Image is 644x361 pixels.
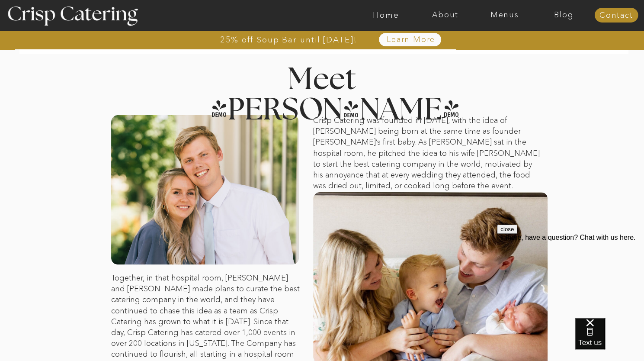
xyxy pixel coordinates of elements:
[189,35,388,44] a: 25% off Soup Bar until [DATE]!
[594,11,638,20] a: Contact
[356,11,416,19] a: Home
[497,225,644,329] iframe: podium webchat widget prompt
[416,11,475,19] a: About
[534,11,593,19] a: Blog
[575,318,644,361] iframe: podium webchat widget bubble
[475,11,534,19] a: Menus
[313,115,542,192] p: Crisp Catering was founded in [DATE], with the idea of [PERSON_NAME] being born at the same time ...
[367,35,455,44] a: Learn More
[210,65,434,99] h2: Meet [PERSON_NAME]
